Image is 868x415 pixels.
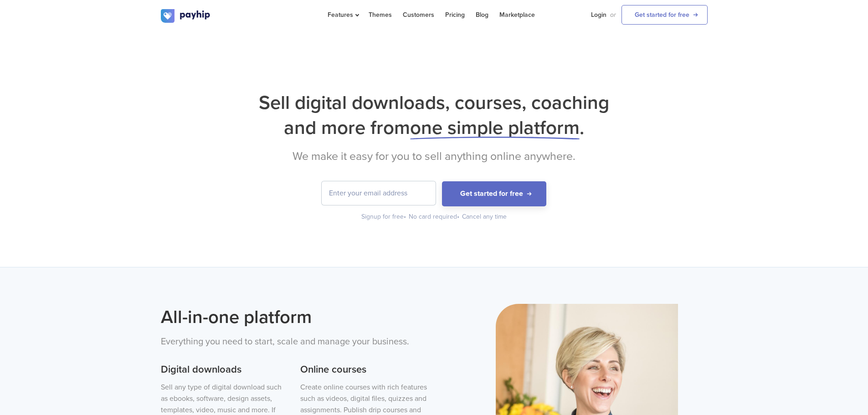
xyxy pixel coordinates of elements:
div: No card required [409,212,460,221]
div: Signup for free [361,212,407,221]
p: Everything you need to start, scale and manage your business. [161,335,427,349]
h2: We make it easy for you to sell anything online anywhere. [161,149,708,163]
span: Features [328,11,358,19]
span: one simple platform [410,116,580,139]
button: Get started for free [442,181,546,206]
h2: All-in-one platform [161,304,427,330]
h1: Sell digital downloads, courses, coaching and more from [161,90,708,140]
a: Get started for free [621,5,708,25]
img: logo.svg [161,9,211,23]
span: • [404,213,406,220]
input: Enter your email address [322,181,436,205]
h3: Online courses [300,363,427,377]
span: • [457,213,459,220]
span: . [580,116,584,139]
h3: Digital downloads [161,363,288,377]
div: Cancel any time [462,212,507,221]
